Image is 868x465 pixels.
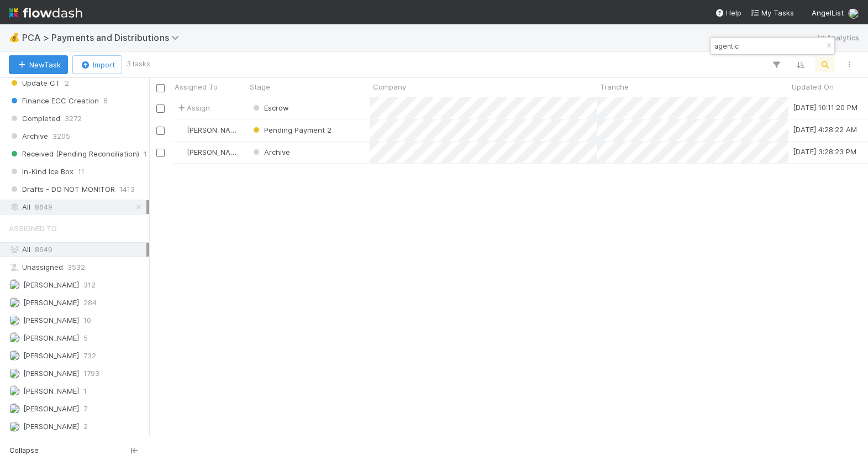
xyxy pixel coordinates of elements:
[816,31,859,44] a: Analytics
[9,350,20,361] img: avatar_ad9da010-433a-4b4a-a484-836c288de5e1.png
[23,369,79,378] span: [PERSON_NAME]
[83,278,96,292] span: 312
[9,385,20,396] img: avatar_030f5503-c087-43c2-95d1-dd8963b2926c.png
[9,421,20,432] img: avatar_8c44b08f-3bc4-4c10-8fb8-2c0d4b5a4cd3.png
[715,7,741,18] div: Help
[23,316,79,325] span: [PERSON_NAME]
[83,402,87,416] span: 7
[9,243,146,257] div: All
[9,147,139,161] span: Received (Pending Reconciliation)
[9,446,39,456] span: Collapse
[9,217,57,239] span: Assigned To
[9,403,20,414] img: avatar_d7f67417-030a-43ce-a3ce-a315a3ccfd08.png
[264,148,290,156] span: Archive
[22,32,185,43] span: PCA > Payments and Distributions
[9,129,48,143] span: Archive
[83,367,99,380] span: 1793
[264,103,289,112] span: Escrow
[127,59,150,69] small: 3 tasks
[750,8,794,17] span: My Tasks
[9,33,20,42] span: 💰
[712,39,823,53] input: Search...
[103,94,108,108] span: 6
[9,55,68,74] button: NewTask
[83,314,91,327] span: 10
[812,8,844,17] span: AngelList
[793,146,856,157] div: [DATE] 3:28:23 PM
[176,102,210,113] span: Assign
[23,404,79,413] span: [PERSON_NAME]
[187,148,243,156] span: [PERSON_NAME]
[35,200,52,214] span: 8649
[176,148,185,156] img: avatar_c6c9a18c-a1dc-4048-8eac-219674057138.png
[176,126,185,134] img: avatar_705b8750-32ac-4031-bf5f-ad93a4909bc8.png
[9,112,60,126] span: Completed
[119,182,135,196] span: 1413
[156,84,165,92] input: Toggle All Rows Selected
[9,297,20,308] img: avatar_87e1a465-5456-4979-8ac4-f0cdb5bbfe2d.png
[793,124,857,135] div: [DATE] 4:28:22 AM
[175,81,218,92] span: Assigned To
[9,260,146,274] div: Unassigned
[156,127,165,135] input: Toggle Row Selected
[9,94,99,108] span: Finance ECC Creation
[9,279,20,290] img: avatar_a2d05fec-0a57-4266-8476-74cda3464b0e.png
[156,105,165,113] input: Toggle Row Selected
[67,260,85,274] span: 3532
[250,81,270,92] span: Stage
[792,81,834,92] span: Updated On
[373,81,406,92] span: Company
[83,296,97,310] span: 284
[65,112,82,126] span: 3272
[23,333,79,342] span: [PERSON_NAME]
[793,102,858,113] div: [DATE] 10:11:20 PM
[9,76,60,90] span: Update CT
[9,315,20,326] img: avatar_2bce2475-05ee-46d3-9413-d3901f5fa03f.png
[9,368,20,379] img: avatar_e7d5656d-bda2-4d83-89d6-b6f9721f96bd.png
[848,8,859,19] img: avatar_87e1a465-5456-4979-8ac4-f0cdb5bbfe2d.png
[52,129,70,143] span: 3205
[23,280,79,289] span: [PERSON_NAME]
[23,422,79,431] span: [PERSON_NAME]
[9,182,115,196] span: Drafts - DO NOT MONITOR
[78,165,85,179] span: 11
[23,298,79,307] span: [PERSON_NAME]
[83,331,88,345] span: 5
[144,147,147,161] span: 1
[9,200,146,214] div: All
[65,76,69,90] span: 2
[83,384,87,398] span: 1
[35,245,52,254] span: 8649
[72,55,122,74] button: Import
[264,126,332,134] span: Pending Payment 2
[9,3,82,22] img: logo-inverted-e16ddd16eac7371096b0.svg
[9,332,20,343] img: avatar_70eb89fd-53e7-4719-8353-99a31b391b8c.png
[187,126,243,134] span: [PERSON_NAME]
[83,420,88,433] span: 2
[156,149,165,157] input: Toggle Row Selected
[23,386,79,395] span: [PERSON_NAME]
[23,351,79,360] span: [PERSON_NAME]
[600,81,629,92] span: Tranche
[83,349,96,363] span: 732
[9,165,73,179] span: In-Kind Ice Box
